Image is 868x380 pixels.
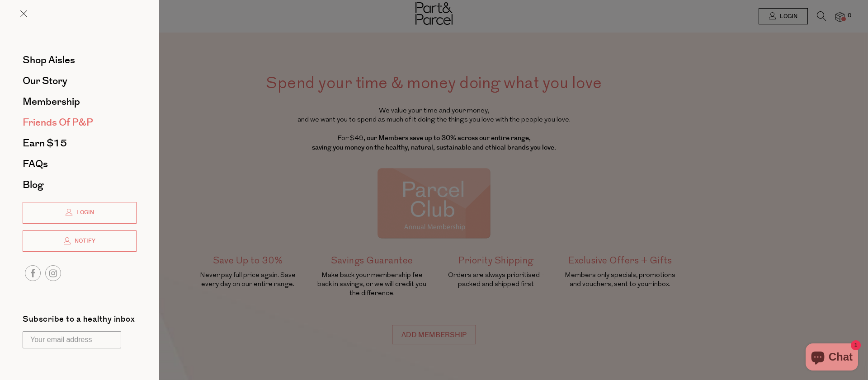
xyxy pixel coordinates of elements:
inbox-online-store-chat: Shopify online store chat [803,343,861,373]
span: Shop Aisles [23,53,75,67]
a: Membership [23,97,137,107]
a: Earn $15 [23,138,137,148]
span: Our Story [23,74,67,88]
a: Notify [23,230,137,252]
a: Login [23,202,137,224]
a: Friends of P&P [23,117,137,127]
input: Your email address [23,331,121,348]
a: Shop Aisles [23,55,137,65]
span: FAQs [23,157,48,171]
span: Blog [23,178,43,192]
a: Our Story [23,76,137,86]
span: Notify [72,237,95,245]
span: Earn $15 [23,136,67,150]
label: Subscribe to a healthy inbox [23,315,135,327]
span: Login [74,209,94,216]
span: Membership [23,94,80,109]
span: Friends of P&P [23,115,93,130]
a: FAQs [23,159,137,169]
a: Blog [23,180,137,190]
